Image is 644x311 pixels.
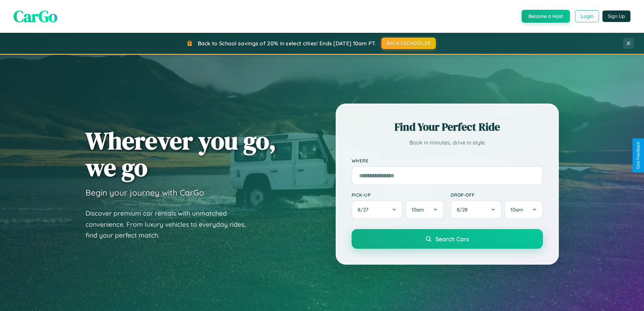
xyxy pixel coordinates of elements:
span: Search Cars [435,235,469,243]
button: 8/27 [352,200,403,219]
h2: Find Your Perfect Ride [352,119,543,134]
label: Pick-up [352,192,444,198]
span: Back to School savings of 20% in select cities! Ends [DATE] 10am PT. [198,40,376,47]
div: Give Feedback [636,142,641,169]
label: Drop-off [451,192,543,198]
h1: Wherever you go, we go [86,127,276,181]
span: 10am [510,206,523,213]
button: Search Cars [352,229,543,249]
h3: Begin your journey with CarGo [86,187,204,198]
p: Discover premium car rentals with unmatched convenience. From luxury vehicles to everyday rides, ... [86,208,255,241]
span: 10am [411,206,424,213]
button: BACK2SCHOOL20 [381,38,436,49]
button: Sign Up [602,10,630,22]
button: 8/28 [451,200,502,219]
button: 10am [504,200,543,219]
label: Where [352,158,543,163]
button: Become a Host [522,10,570,23]
p: Book in minutes, drive in style [352,138,543,148]
button: 10am [405,200,444,219]
span: CarGo [14,5,57,27]
span: 8 / 27 [358,206,372,213]
button: Login [575,10,599,22]
span: 8 / 28 [457,206,471,213]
